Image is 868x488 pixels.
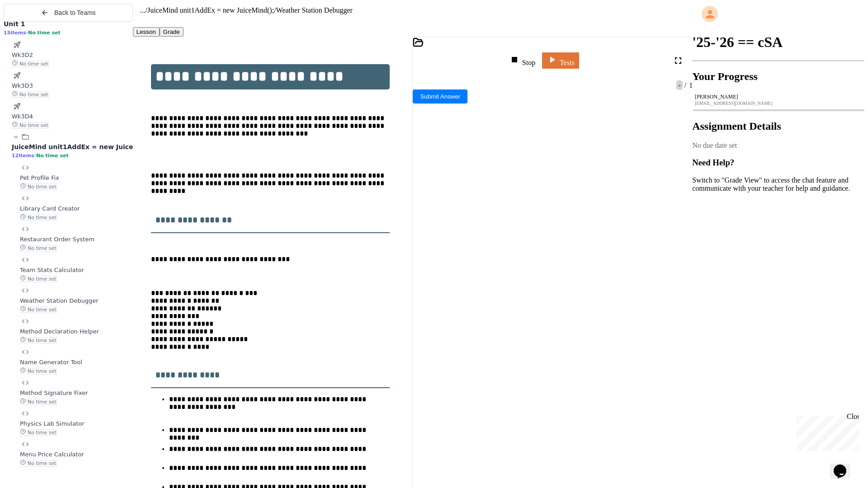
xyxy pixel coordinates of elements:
[20,337,57,344] span: No time set
[20,420,85,427] span: Physics Lab Simulator
[692,4,864,24] div: My Account
[695,101,862,106] div: [EMAIL_ADDRESS][DOMAIN_NAME]
[12,113,33,120] span: Wk3D4
[140,6,146,14] span: ...
[20,306,57,313] span: No time set
[12,91,49,98] span: No time set
[695,94,862,100] div: [PERSON_NAME]
[20,276,57,282] span: No time set
[133,27,160,37] button: Lesson
[676,80,682,90] span: -
[692,158,864,168] h3: Need Help?
[20,297,99,304] span: Weather Station Debugger
[20,267,84,273] span: Team Stats Calculator
[20,214,57,221] span: No time set
[20,245,57,252] span: No time set
[20,236,94,243] span: Restaurant Order System
[692,141,864,150] div: No due date set
[692,120,864,132] h2: Assignment Details
[276,6,353,14] span: Weather Station Debugger
[692,176,864,192] p: Switch to "Grade View" to access the chat feature and communicate with your teacher for help and ...
[20,359,82,366] span: Name Generator Tool
[34,152,36,159] span: •
[692,70,864,83] h2: Your Progress
[12,153,34,159] span: 12 items
[420,93,460,100] span: Submit Answer
[20,460,57,467] span: No time set
[20,399,57,405] span: No time set
[687,81,693,89] span: 1
[160,27,184,37] button: Grade
[692,34,864,51] h1: '25-'26 == cSA
[4,4,133,22] button: Back to Teams
[413,89,467,103] button: Submit Answer
[28,30,61,36] span: No time set
[4,30,26,36] span: 15 items
[147,6,274,14] span: JuiceMind unit1AddEx = new JuiceMind();
[20,451,84,458] span: Menu Price Calculator
[20,389,88,396] span: Method Signature Fixer
[20,205,80,212] span: Library Card Creator
[26,29,28,36] span: •
[509,54,535,67] div: Stop
[20,368,57,375] span: No time set
[12,122,49,129] span: No time set
[20,429,57,436] span: No time set
[684,81,686,89] span: /
[12,52,33,58] span: Wk3D2
[542,52,579,69] a: Tests
[20,174,59,181] span: Pet Profile Fix
[20,328,99,335] span: Method Declaration Helper
[274,6,276,14] span: /
[4,20,25,28] span: Unit 1
[12,143,159,150] span: JuiceMind unit1AddEx = new JuiceMind();
[12,82,33,89] span: Wk3D3
[36,153,69,159] span: No time set
[54,9,96,16] span: Back to Teams
[830,452,859,479] iframe: chat widget
[793,413,859,451] iframe: chat widget
[12,61,49,67] span: No time set
[20,183,57,190] span: No time set
[146,6,147,14] span: /
[4,4,62,57] div: Chat with us now!Close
